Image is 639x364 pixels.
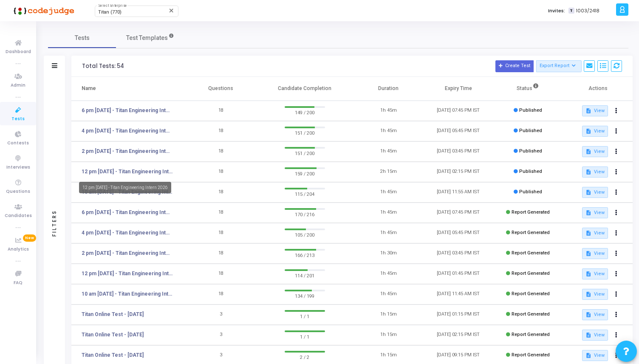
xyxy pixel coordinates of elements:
[585,353,591,358] mat-icon: description
[423,264,493,284] td: [DATE] 01:45 PM IST
[285,108,325,116] span: 149 / 200
[582,309,608,320] button: View
[423,203,493,223] td: [DATE] 07:45 PM IST
[585,149,591,155] mat-icon: description
[576,7,599,14] span: 1003/2418
[582,330,608,341] button: View
[82,310,144,318] a: Titan Online Test - [DATE]
[186,203,256,223] td: 18
[423,101,493,121] td: [DATE] 07:45 PM IST
[519,169,542,174] span: Published
[82,127,173,135] a: 4 pm [DATE] - Titan Engineering Intern 2026
[285,210,325,218] span: 170 / 216
[353,203,423,223] td: 1h 45m
[6,164,30,171] span: Interviews
[585,169,591,175] mat-icon: description
[512,291,550,296] span: Report Generated
[285,271,325,279] span: 114 / 201
[285,332,325,341] span: 1 / 1
[353,121,423,141] td: 1h 45m
[11,82,25,89] span: Admin
[353,77,423,101] th: Duration
[11,116,25,123] span: Tests
[512,209,550,215] span: Report Generated
[186,121,256,141] td: 18
[285,312,325,320] span: 1 / 1
[82,168,173,175] a: 12 pm [DATE] - Titan Engineering Intern 2026
[353,325,423,345] td: 1h 15m
[353,182,423,203] td: 1h 45m
[582,105,608,116] button: View
[71,77,186,101] th: Name
[14,279,23,287] span: FAQ
[585,271,591,277] mat-icon: description
[495,60,534,72] button: Create Test
[98,9,122,15] span: Titan (770)
[548,7,565,14] label: Invites:
[568,8,574,14] span: T
[582,228,608,239] button: View
[23,234,36,242] span: New
[51,176,58,270] div: Filters
[582,350,608,361] button: View
[285,189,325,198] span: 115 / 204
[512,352,550,358] span: Report Generated
[423,162,493,182] td: [DATE] 02:15 PM IST
[512,332,550,337] span: Report Generated
[536,60,582,72] button: Export Report
[585,332,591,338] mat-icon: description
[256,77,353,101] th: Candidate Completion
[353,264,423,284] td: 1h 45m
[186,77,256,101] th: Questions
[186,141,256,162] td: 18
[8,246,29,253] span: Analytics
[82,249,173,257] a: 2 pm [DATE] - Titan Engineering Intern 2026
[168,7,175,14] mat-icon: Clear
[186,223,256,243] td: 18
[11,2,74,19] img: logo
[75,34,90,42] span: Tests
[582,207,608,218] button: View
[285,169,325,178] span: 159 / 200
[423,325,493,345] td: [DATE] 02:15 PM IST
[186,162,256,182] td: 18
[186,182,256,203] td: 18
[353,101,423,121] td: 1h 45m
[585,189,591,195] mat-icon: description
[186,305,256,325] td: 3
[582,126,608,137] button: View
[82,351,144,359] a: Titan Online Test - [DATE]
[423,243,493,264] td: [DATE] 03:45 PM IST
[423,182,493,203] td: [DATE] 11:55 AM IST
[512,311,550,317] span: Report Generated
[6,48,31,56] span: Dashboard
[79,182,171,193] div: 12 pm [DATE] - Titan Engineering Intern 2026
[82,147,173,155] a: 2 pm [DATE] - Titan Engineering Intern 2026
[585,108,591,114] mat-icon: description
[512,250,550,256] span: Report Generated
[6,188,30,195] span: Questions
[585,210,591,216] mat-icon: description
[82,229,173,237] a: 4 pm [DATE] - Titan Engineering Intern 2026
[423,223,493,243] td: [DATE] 05:45 PM IST
[582,289,608,300] button: View
[5,212,32,220] span: Candidates
[7,140,29,147] span: Contests
[519,189,542,195] span: Published
[82,209,173,216] a: 6 pm [DATE] - Titan Engineering Intern 2026
[512,271,550,276] span: Report Generated
[582,146,608,157] button: View
[519,148,542,154] span: Published
[353,223,423,243] td: 1h 45m
[423,305,493,325] td: [DATE] 01:15 PM IST
[82,270,173,277] a: 12 pm [DATE] - Titan Engineering Intern 2026
[186,243,256,264] td: 18
[585,291,591,297] mat-icon: description
[585,128,591,134] mat-icon: description
[423,77,493,101] th: Expiry Time
[285,251,325,259] span: 166 / 213
[353,305,423,325] td: 1h 15m
[353,162,423,182] td: 2h 15m
[353,284,423,305] td: 1h 45m
[82,290,173,298] a: 10 am [DATE] - Titan Engineering Intern 2026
